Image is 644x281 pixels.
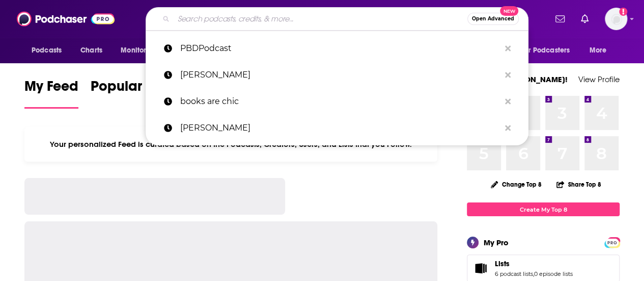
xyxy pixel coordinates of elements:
button: Share Top 8 [556,174,602,194]
p: hank garner [180,62,500,88]
span: Open Advanced [472,16,514,21]
a: Show notifications dropdown [577,10,593,28]
button: open menu [582,41,620,60]
a: My Feed [24,78,78,109]
span: Logged in as sierra.swanson [605,8,627,30]
span: Lists [495,259,510,268]
span: Popular Feed [91,78,177,101]
span: More [590,43,607,58]
a: books are chic [146,88,528,115]
button: open menu [114,41,170,60]
a: Popular Feed [91,78,177,109]
a: [PERSON_NAME] [146,62,528,88]
input: Search podcasts, credits, & more... [174,11,467,27]
button: open menu [514,41,584,60]
img: Podchaser - Follow, Share and Rate Podcasts [17,9,115,29]
a: PBDPodcast [146,35,528,62]
a: 0 episode lists [534,270,573,277]
a: [PERSON_NAME] [146,115,528,141]
a: Charts [74,41,108,60]
button: Change Top 8 [485,178,548,191]
a: Show notifications dropdown [551,10,569,28]
button: Open AdvancedNew [467,13,519,25]
img: User Profile [605,8,627,30]
span: New [500,6,518,16]
p: books are chic [180,88,500,115]
span: Podcasts [32,43,62,58]
span: , [533,270,534,277]
span: Monitoring [121,43,157,58]
div: Your personalized Feed is curated based on the Podcasts, Creators, Users, and Lists that you Follow. [24,127,437,162]
span: My Feed [24,78,78,101]
svg: Add a profile image [619,8,627,16]
span: PRO [606,239,618,246]
button: open menu [24,41,75,60]
a: 6 podcast lists [495,270,533,277]
a: PRO [606,238,618,246]
p: jordan harbinger [180,115,500,141]
span: Charts [80,43,102,58]
div: Search podcasts, credits, & more... [146,7,528,31]
span: For Podcasters [521,43,570,58]
a: Create My Top 8 [467,202,620,216]
p: PBDPodcast [180,35,500,62]
a: Lists [495,259,573,268]
a: View Profile [578,74,620,84]
a: Lists [470,261,491,275]
button: Show profile menu [605,8,627,30]
div: My Pro [484,238,509,247]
